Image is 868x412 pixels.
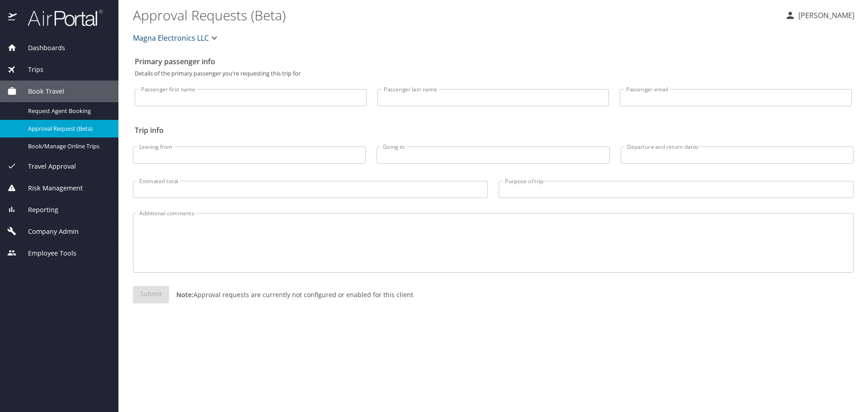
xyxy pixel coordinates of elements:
[17,205,58,215] span: Reporting
[28,107,108,115] span: Request Agent Booking
[17,248,76,258] span: Employee Tools
[796,10,854,21] p: [PERSON_NAME]
[135,123,852,137] h2: Trip info
[17,183,83,193] span: Risk Management
[176,290,193,299] strong: Note:
[133,1,778,29] h1: Approval Requests (Beta)
[135,71,852,76] p: Details of the primary passenger you're requesting this trip for
[17,43,65,53] span: Dashboards
[17,227,79,237] span: Company Admin
[28,142,108,151] span: Book/Manage Online Trips
[781,7,858,24] button: [PERSON_NAME]
[17,86,64,96] span: Book Travel
[133,32,209,44] span: Magna Electronics LLC
[28,124,108,133] span: Approval Request (Beta)
[17,65,43,75] span: Trips
[17,161,76,171] span: Travel Approval
[169,290,413,299] p: Approval requests are currently not configured or enabled for this client
[18,9,103,27] img: airportal-logo.png
[8,9,18,27] img: icon-airportal.png
[129,29,223,47] button: Magna Electronics LLC
[135,54,852,69] h2: Primary passenger info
